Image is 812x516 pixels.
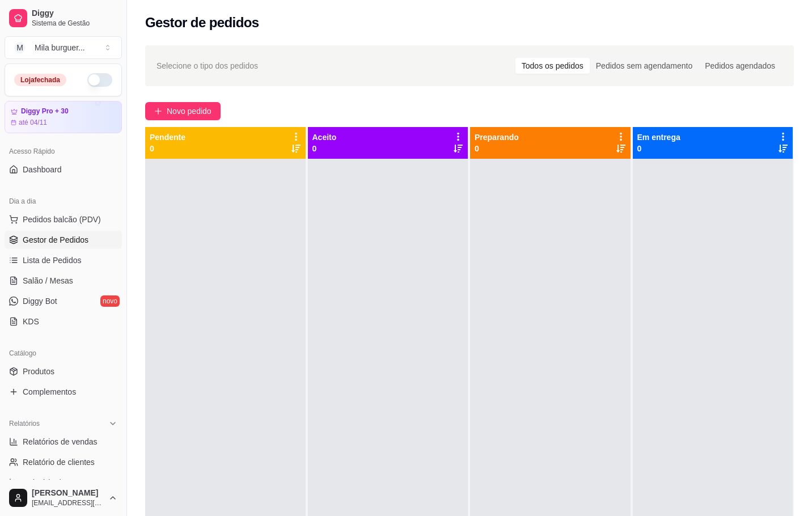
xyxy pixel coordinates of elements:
[23,436,98,447] span: Relatórios de vendas
[5,473,122,492] a: Relatório de mesas
[5,160,122,179] a: Dashboard
[23,456,95,468] span: Relatório de clientes
[5,484,122,511] button: [PERSON_NAME][EMAIL_ADDRESS][DOMAIN_NAME]
[154,107,162,115] span: plus
[145,14,259,32] h2: Gestor de pedidos
[312,143,337,154] p: 0
[14,74,66,86] div: Loja fechada
[5,101,122,133] a: Diggy Pro + 30até 04/11
[5,453,122,471] a: Relatório de clientes
[157,60,258,72] span: Selecione o tipo dos pedidos
[5,192,122,210] div: Dia a dia
[5,5,122,32] a: DiggySistema de Gestão
[5,272,122,290] a: Salão / Mesas
[590,58,699,74] div: Pedidos sem agendamento
[5,251,122,269] a: Lista de Pedidos
[515,58,590,74] div: Todos os pedidos
[145,102,221,120] button: Novo pedido
[5,210,122,229] button: Pedidos balcão (PDV)
[35,42,85,53] div: Mila burguer ...
[5,433,122,451] a: Relatórios de vendas
[150,132,185,143] p: Pendente
[167,105,212,117] span: Novo pedido
[19,118,47,127] article: até 04/11
[5,383,122,401] a: Complementos
[23,234,88,246] span: Gestor de Pedidos
[475,143,519,154] p: 0
[5,292,122,310] a: Diggy Botnovo
[14,42,26,53] span: M
[32,19,117,28] span: Sistema de Gestão
[5,312,122,331] a: KDS
[23,386,76,397] span: Complementos
[32,498,104,507] span: [EMAIL_ADDRESS][DOMAIN_NAME]
[312,132,337,143] p: Aceito
[23,164,62,175] span: Dashboard
[23,255,82,266] span: Lista de Pedidos
[5,362,122,380] a: Produtos
[5,344,122,362] div: Catálogo
[699,58,781,74] div: Pedidos agendados
[23,477,91,488] span: Relatório de mesas
[23,275,73,286] span: Salão / Mesas
[150,143,185,154] p: 0
[5,142,122,160] div: Acesso Rápido
[32,9,117,19] span: Diggy
[23,295,57,307] span: Diggy Bot
[637,132,680,143] p: Em entrega
[21,107,69,116] article: Diggy Pro + 30
[475,132,519,143] p: Preparando
[87,73,112,87] button: Alterar Status
[23,316,39,327] span: KDS
[9,419,40,428] span: Relatórios
[32,488,104,498] span: [PERSON_NAME]
[5,231,122,249] a: Gestor de Pedidos
[23,214,101,225] span: Pedidos balcão (PDV)
[637,143,680,154] p: 0
[23,366,54,377] span: Produtos
[5,36,122,59] button: Select a team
